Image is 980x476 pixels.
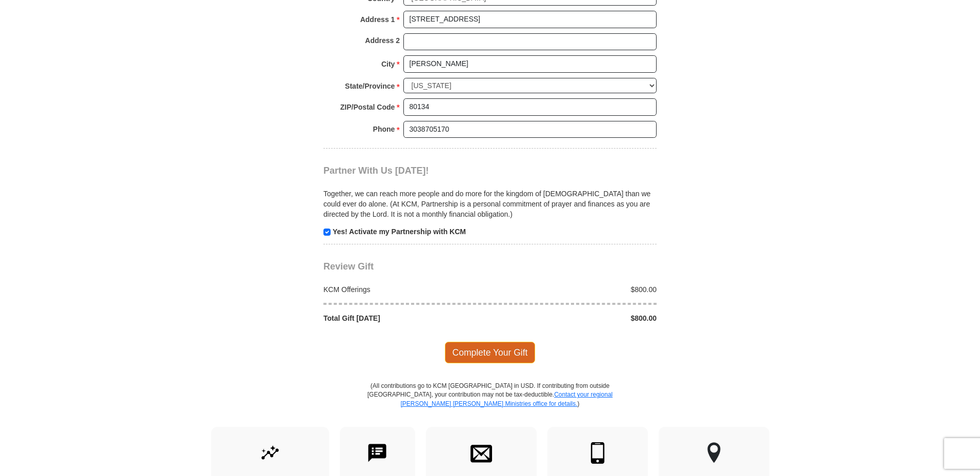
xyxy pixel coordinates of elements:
div: Total Gift [DATE] [318,313,491,323]
span: Review Gift [323,261,374,272]
strong: ZIP/Postal Code [340,100,395,114]
img: give-by-stock.svg [259,442,281,464]
img: mobile.svg [587,442,608,464]
strong: State/Province [345,79,395,93]
span: Partner With Us [DATE]! [323,165,429,176]
strong: Yes! Activate my Partnership with KCM [333,227,466,236]
strong: Phone [373,122,395,136]
div: $800.00 [490,284,662,295]
p: Together, we can reach more people and do more for the kingdom of [DEMOGRAPHIC_DATA] than we coul... [323,189,657,219]
span: Complete Your Gift [445,342,536,363]
img: text-to-give.svg [366,442,388,464]
img: envelope.svg [471,442,492,464]
img: other-region [707,442,721,464]
strong: City [381,57,395,71]
div: $800.00 [490,313,662,323]
div: KCM Offerings [318,284,491,295]
a: Contact your regional [PERSON_NAME] [PERSON_NAME] Ministries office for details. [400,391,612,407]
strong: Address 2 [365,33,400,48]
p: (All contributions go to KCM [GEOGRAPHIC_DATA] in USD. If contributing from outside [GEOGRAPHIC_D... [367,382,613,426]
strong: Address 1 [360,12,395,27]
